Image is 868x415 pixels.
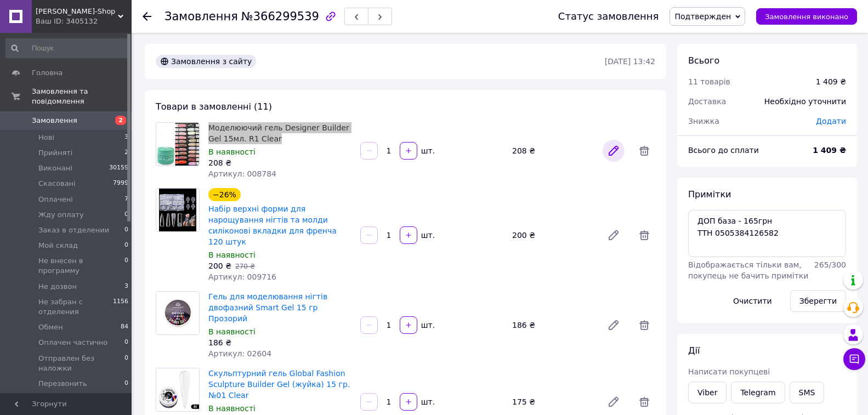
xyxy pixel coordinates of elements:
span: Артикул: 009716 [208,272,276,281]
span: Написати покупцеві [688,367,770,376]
span: Видалити [633,391,655,413]
span: Заказ в отделении [38,225,109,235]
div: Необхідно уточнити [758,89,853,113]
span: Всього [688,55,719,66]
div: 175 ₴ [508,394,598,410]
span: 3 [124,133,128,143]
span: 270 ₴ [235,263,255,270]
a: Редагувати [603,391,625,413]
span: Не внесен в программу [38,256,124,276]
span: Нові [38,133,54,143]
span: 0 [124,241,128,251]
div: 186 ₴ [208,337,351,348]
span: Не забран с отделения [38,297,113,317]
span: 0 [124,256,128,276]
img: Моделюючий гель Designer Builder Gel 15мл. R1 Clear [156,123,199,166]
div: 1 409 ₴ [816,76,846,87]
span: 0 [124,354,128,373]
span: Перезвонить [38,379,87,389]
div: Статус замовлення [558,11,659,22]
span: Замовлення [164,10,238,23]
span: Примітки [688,189,731,200]
span: Артикул: 02604 [208,349,271,358]
span: Видалити [633,314,655,336]
span: Оплачені [38,195,73,204]
span: 7999 [113,179,128,189]
span: Артикул: 008784 [208,169,276,178]
img: Набір верхні форми для нарощування нігтів та молди силіконові вкладки для френча 120 штук [159,189,196,231]
span: Видалити [633,224,655,246]
textarea: ДОП база - 165грн ТТН 0505384126582 [688,210,846,257]
span: 11 товарів [688,77,730,86]
span: 30159 [109,163,128,173]
div: шт. [418,230,436,241]
time: [DATE] 13:42 [605,57,655,66]
span: 0 [124,379,128,389]
span: Скасовані [38,179,76,189]
input: Пошук [5,38,129,58]
span: Оплачен частично [38,338,107,348]
a: Гель для моделювання нігтів двофазний Smart Gel 15 гр Прозорий [208,292,327,323]
span: 0 [124,338,128,348]
button: SMS [790,382,825,403]
div: шт. [418,145,436,156]
a: Редагувати [603,140,625,162]
span: Всього до сплати [688,146,759,155]
span: №366299539 [241,10,319,23]
div: шт. [418,320,436,331]
span: Відображається тільки вам, покупець не бачить примітки [688,260,808,280]
span: Видалити [633,140,655,162]
span: Додати [816,117,846,126]
button: Очистити [724,290,781,312]
span: Отправлен без наложки [38,354,124,373]
button: Замовлення виконано [756,8,857,25]
span: Виконані [38,163,72,173]
div: Замовлення з сайту [156,55,256,68]
span: Замовлення [32,116,77,126]
a: Скульптурний гель Global Fashion Sculpture Builder Gel (жуйка) 15 гр. №01 Clear [208,369,350,400]
div: −26% [208,188,241,201]
span: Головна [32,68,63,78]
div: Повернутися назад [143,11,151,22]
span: Подтвержден [674,12,731,21]
span: Не дозвон [38,282,77,292]
span: В наявності [208,327,256,336]
span: 2 [124,148,128,158]
span: 265 / 300 [814,260,846,269]
span: Замовлення виконано [765,13,848,21]
button: Зберегти [790,290,846,312]
a: Моделюючий гель Designer Builder Gel 15мл. R1 Clear [208,123,349,143]
div: Ваш ID: 3405132 [36,16,132,26]
span: 200 ₴ [208,261,231,270]
div: 200 ₴ [508,228,598,243]
span: 1156 [113,297,128,317]
span: 7 [124,195,128,204]
span: В наявності [208,147,256,156]
span: Знижка [688,117,719,126]
span: 0 [124,225,128,235]
div: 186 ₴ [508,317,598,333]
span: Товари в замовленні (11) [156,101,272,112]
a: Telegram [731,382,785,403]
div: 208 ₴ [208,157,351,168]
span: Прийняті [38,148,72,158]
span: Mary-Shop [36,7,118,16]
button: Чат з покупцем [843,348,865,370]
span: 2 [115,116,126,125]
b: 1 409 ₴ [813,146,846,155]
span: Жду оплату [38,210,84,220]
img: Гель для моделювання нігтів двофазний Smart Gel 15 гр Прозорий [156,292,199,334]
span: 0 [124,210,128,220]
span: В наявності [208,251,256,259]
span: В наявності [208,404,256,413]
span: 84 [121,322,128,332]
div: 208 ₴ [508,143,598,158]
span: Доставка [688,97,726,106]
span: Дії [688,345,700,356]
a: Редагувати [603,224,625,246]
span: Замовлення та повідомлення [32,87,132,106]
div: шт. [418,396,436,407]
a: Набір верхні форми для нарощування нігтів та молди силіконові вкладки для френча 120 штук [208,204,337,246]
img: Скульптурний гель Global Fashion Sculpture Builder Gel (жуйка) 15 гр. №01 Clear [156,368,199,411]
a: Редагувати [603,314,625,336]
